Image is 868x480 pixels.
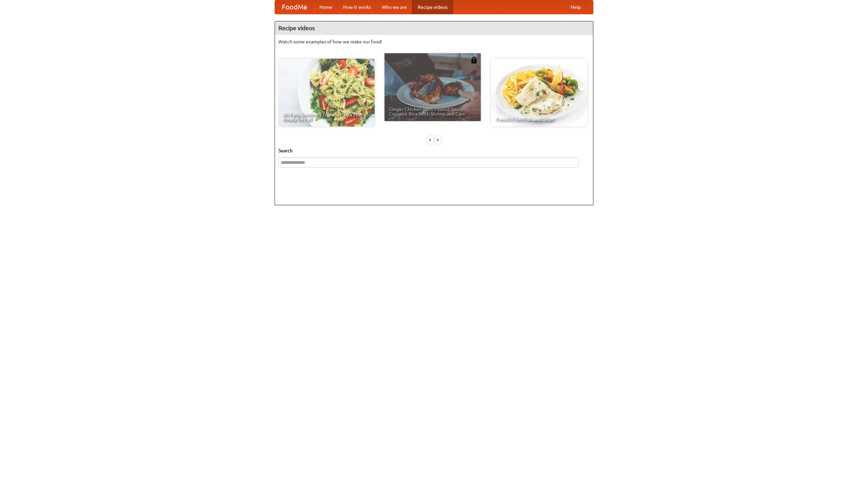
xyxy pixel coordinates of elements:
[427,135,433,144] div: «
[412,0,453,14] a: Recipe videos
[376,0,412,14] a: Who we are
[314,0,338,14] a: Home
[283,112,370,122] span: An Easy, Summery Tomato Pasta That's Ready for Fall
[278,38,590,45] p: Watch some examples of how we make our food!
[278,147,590,154] h5: Search
[275,0,314,14] a: FoodMe
[491,59,587,127] a: French Fries Fish and Chips
[471,57,477,63] img: 483408.png
[278,59,375,127] a: An Easy, Summery Tomato Pasta That's Ready for Fall
[338,0,376,14] a: How it works
[435,135,441,144] div: »
[565,0,586,14] a: Help
[496,117,583,122] span: French Fries Fish and Chips
[275,21,593,35] h4: Recipe videos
